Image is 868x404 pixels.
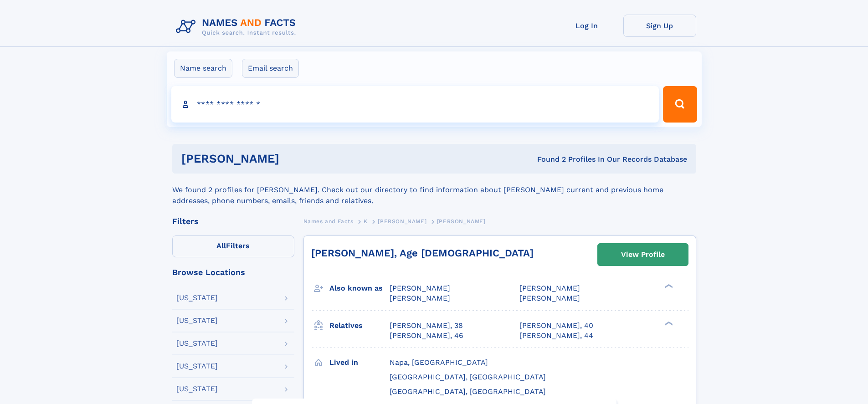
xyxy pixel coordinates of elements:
[390,387,546,396] span: [GEOGRAPHIC_DATA], [GEOGRAPHIC_DATA]
[390,373,546,381] span: [GEOGRAPHIC_DATA], [GEOGRAPHIC_DATA]
[390,331,463,341] a: [PERSON_NAME], 46
[181,153,408,164] h1: [PERSON_NAME]
[176,340,218,347] div: [US_STATE]
[329,318,390,333] h3: Relatives
[408,154,687,164] div: Found 2 Profiles In Our Records Database
[172,268,294,276] div: Browse Locations
[172,217,294,225] div: Filters
[390,321,463,331] a: [PERSON_NAME], 38
[378,218,426,225] span: [PERSON_NAME]
[329,355,390,370] h3: Lived in
[329,281,390,296] h3: Also known as
[364,215,368,227] a: K
[176,363,218,370] div: [US_STATE]
[172,174,696,206] div: We found 2 profiles for [PERSON_NAME]. Check out our directory to find information about [PERSON_...
[437,218,486,225] span: [PERSON_NAME]
[311,247,534,259] a: [PERSON_NAME], Age [DEMOGRAPHIC_DATA]
[176,317,218,324] div: [US_STATE]
[171,86,659,123] input: search input
[390,294,450,302] span: [PERSON_NAME]
[176,294,218,302] div: [US_STATE]
[172,235,294,257] label: Filters
[519,321,593,331] a: [PERSON_NAME], 40
[621,244,665,265] div: View Profile
[174,59,232,78] label: Name search
[663,320,673,326] div: ❯
[663,86,697,123] button: Search Button
[519,294,580,302] span: [PERSON_NAME]
[303,215,354,227] a: Names and Facts
[519,284,580,292] span: [PERSON_NAME]
[663,283,673,289] div: ❯
[550,15,623,37] a: Log In
[242,59,299,78] label: Email search
[364,218,368,225] span: K
[390,284,450,292] span: [PERSON_NAME]
[390,358,488,367] span: Napa, [GEOGRAPHIC_DATA]
[598,244,688,266] a: View Profile
[623,15,696,37] a: Sign Up
[172,15,303,39] img: Logo Names and Facts
[519,331,593,341] a: [PERSON_NAME], 44
[216,241,226,250] span: All
[378,215,426,227] a: [PERSON_NAME]
[176,385,218,393] div: [US_STATE]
